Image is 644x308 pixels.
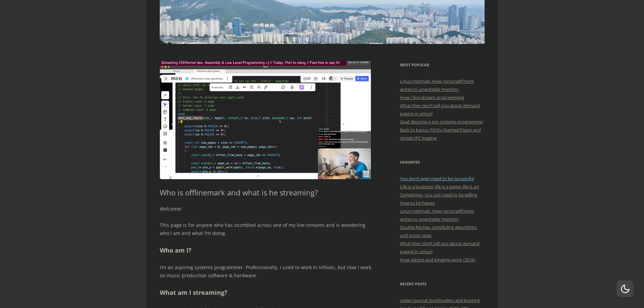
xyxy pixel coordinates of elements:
a: How to be happy [400,200,435,206]
a: Goal: Become a pro systems programmer [400,119,483,125]
a: What they don't tell you about demand paging in school [400,102,480,117]
a: What they don’t tell you about demand paging in school [400,240,480,255]
h2: Who am I? [160,245,371,255]
p: This page is for anyone who has stumbled across one of my live-streams and is wondering who I am ... [160,221,371,237]
a: Back to basics: FIFOs (Named Pipes) and simple IPC logging [400,127,481,141]
a: You don’t even need to be successful [400,175,474,182]
a: Linux Internals: How /proc/self/mem writes to unwritable memory [400,78,474,92]
a: Life is a business; life is a game; life is art [400,184,479,190]
a: Double fetches, scheduling algorithms, and onion rings [400,224,478,238]
h3: Most Popular [400,61,485,69]
h2: What am I streaming? [160,288,371,298]
h3: Favorites [400,158,485,166]
h3: Recent Posts [400,280,485,288]
p: Welcome! [160,205,371,213]
p: I’m an aspiring systems programmer. Professionally, I used to work in infosec, but now I work on ... [160,263,371,280]
a: Sometimes, you just need to be willing [400,192,477,198]
a: How setjmp and longjmp work (2016) [400,257,475,263]
h1: Who is offlinemark and what is he streaming? [160,188,371,197]
a: How I live-stream programming [400,94,464,100]
a: Linux Internals: How /proc/self/mem writes to unwritable memory [400,208,474,222]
